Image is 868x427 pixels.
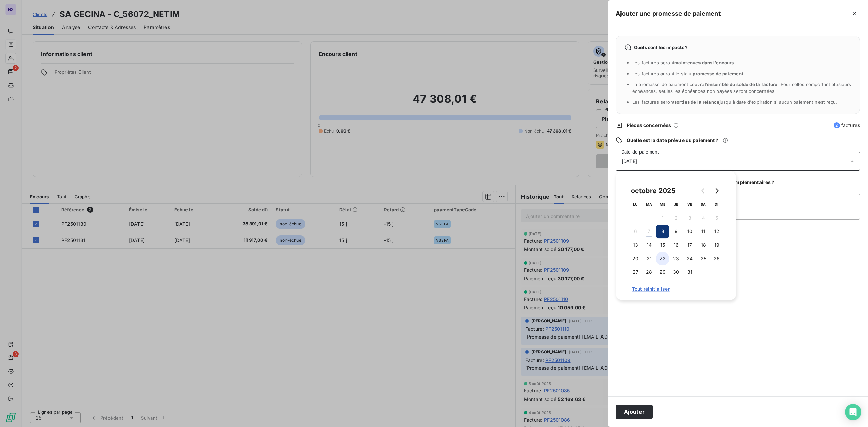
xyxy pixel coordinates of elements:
div: Open Intercom Messenger [845,404,861,420]
th: mardi [642,198,656,211]
span: promesse de paiement [693,71,743,76]
button: 31 [683,265,696,279]
button: Ajouter [616,405,653,419]
button: 12 [710,225,724,238]
span: sorties de la relance [674,99,719,105]
button: 4 [696,211,710,225]
button: 20 [629,252,642,265]
button: 19 [710,238,724,252]
div: octobre 2025 [629,185,678,196]
button: 8 [656,225,669,238]
button: 6 [629,225,642,238]
span: [DATE] [622,159,637,164]
span: Les factures seront jusqu'à date d'expiration si aucun paiement n’est reçu. [632,99,837,105]
span: 2 [834,122,840,128]
button: 24 [683,252,696,265]
button: 25 [696,252,710,265]
button: 5 [710,211,724,225]
th: vendredi [683,198,696,211]
span: Quels sont les impacts ? [634,45,688,50]
button: 21 [642,252,656,265]
button: 29 [656,265,669,279]
button: 9 [669,225,683,238]
button: 30 [669,265,683,279]
span: maintenues dans l’encours [674,60,734,65]
button: 27 [629,265,642,279]
button: 16 [669,238,683,252]
span: factures [834,122,860,129]
span: l’ensemble du solde de la facture [705,82,778,87]
button: 26 [710,252,724,265]
button: Go to previous month [696,184,710,198]
span: Quelle est la date prévue du paiement ? [627,137,718,144]
button: 3 [683,211,696,225]
button: 7 [642,225,656,238]
th: lundi [629,198,642,211]
button: Go to next month [710,184,724,198]
button: 13 [629,238,642,252]
th: samedi [696,198,710,211]
button: 10 [683,225,696,238]
span: Les factures seront . [632,60,735,65]
button: 28 [642,265,656,279]
button: 2 [669,211,683,225]
th: mercredi [656,198,669,211]
button: 15 [656,238,669,252]
button: 22 [656,252,669,265]
button: 23 [669,252,683,265]
h5: Ajouter une promesse de paiement [616,9,721,18]
span: Pièces concernées [627,122,671,129]
span: Les factures auront le statut . [632,71,745,76]
th: jeudi [669,198,683,211]
button: 17 [683,238,696,252]
button: 18 [696,238,710,252]
button: 1 [656,211,669,225]
th: dimanche [710,198,724,211]
button: 14 [642,238,656,252]
span: La promesse de paiement couvre . Pour celles comportant plusieurs échéances, seules les échéances... [632,82,851,94]
button: 11 [696,225,710,238]
span: Tout réinitialiser [632,286,720,292]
